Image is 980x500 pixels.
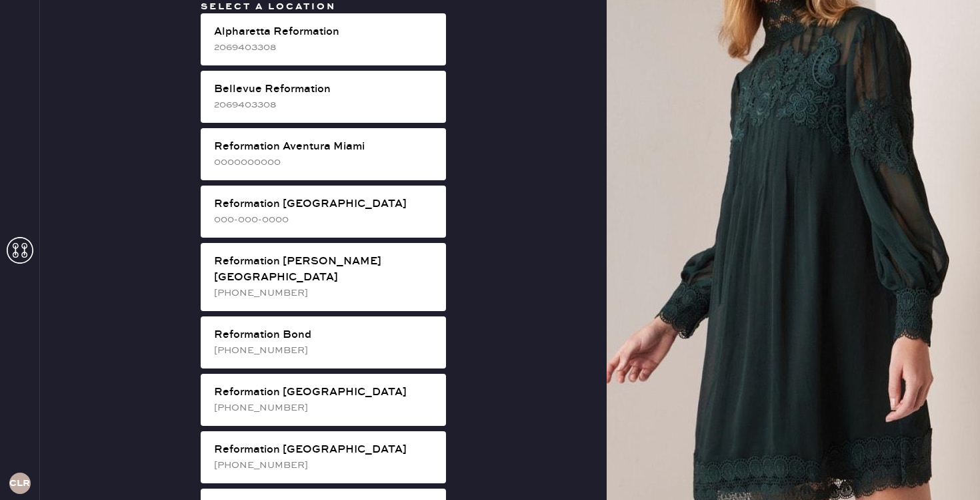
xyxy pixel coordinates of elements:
[214,327,435,343] div: Reformation Bond
[201,1,336,13] span: Select a location
[214,286,435,300] div: [PHONE_NUMBER]
[214,196,435,212] div: Reformation [GEOGRAPHIC_DATA]
[214,155,435,170] div: 0000000000
[214,97,435,112] div: 2069403308
[214,401,435,415] div: [PHONE_NUMBER]
[214,442,435,458] div: Reformation [GEOGRAPHIC_DATA]
[214,139,435,155] div: Reformation Aventura Miami
[917,440,974,497] iframe: Front Chat
[214,24,435,40] div: Alpharetta Reformation
[214,343,435,358] div: [PHONE_NUMBER]
[214,81,435,97] div: Bellevue Reformation
[214,212,435,227] div: 000-000-0000
[9,479,30,488] h3: CLR
[214,40,435,55] div: 2069403308
[214,254,435,286] div: Reformation [PERSON_NAME][GEOGRAPHIC_DATA]
[214,458,435,473] div: [PHONE_NUMBER]
[214,385,435,401] div: Reformation [GEOGRAPHIC_DATA]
